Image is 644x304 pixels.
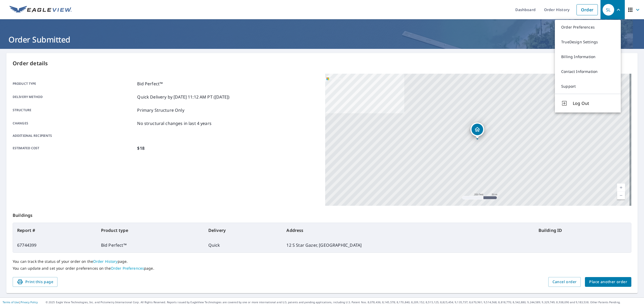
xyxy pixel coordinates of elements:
[555,79,621,94] a: Support
[282,238,534,252] td: 12 S Star Gazer, [GEOGRAPHIC_DATA]
[93,259,118,264] a: Order History
[204,238,282,252] td: Quick
[13,223,97,238] th: Report #
[13,81,135,87] p: Product type
[137,94,229,100] p: Quick Delivery by [DATE] 11:12 AM PT ([DATE])
[13,145,135,151] p: Estimated cost
[13,107,135,113] p: Structure
[9,6,72,14] img: EV Logo
[13,238,97,252] td: 67744399
[555,94,621,113] button: Log Out
[21,300,38,304] a: Privacy Policy
[13,133,135,138] p: Additional recipients
[13,266,631,271] p: You can update and set your order preferences on the page.
[548,277,581,287] button: Cancel order
[617,191,625,199] a: Current Level 17, Zoom Out
[3,300,19,304] a: Terms of Use
[137,81,163,87] p: Bid Perfect™
[534,223,631,238] th: Building ID
[470,123,484,139] div: Dropped pin, building 1, Residential property, 12 S Star Gazer Santa Fe, NM 87506
[13,94,135,100] p: Delivery method
[552,279,577,285] span: Cancel order
[555,35,621,49] a: TrueDesign Settings
[97,238,204,252] td: Bid Perfect™
[603,4,614,16] div: SL
[589,279,627,285] span: Place another order
[13,59,631,67] p: Order details
[6,34,638,45] h1: Order Submitted
[585,277,631,287] button: Place another order
[555,64,621,79] a: Contact Information
[555,49,621,64] a: Billing Information
[282,223,534,238] th: Address
[13,120,135,127] p: Changes
[13,206,631,223] p: Buildings
[555,20,621,35] a: Order Preferences
[573,100,614,106] span: Log Out
[204,223,282,238] th: Delivery
[97,223,204,238] th: Product type
[617,184,625,191] a: Current Level 17, Zoom In
[3,301,38,304] p: |
[17,279,53,285] span: Print this page
[13,277,57,287] button: Print this page
[137,107,184,113] p: Primary Structure Only
[13,259,631,264] p: You can track the status of your order on the page.
[137,120,212,127] p: No structural changes in last 4 years
[111,266,144,271] a: Order Preferences
[137,145,144,151] p: $18
[576,4,598,15] a: Order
